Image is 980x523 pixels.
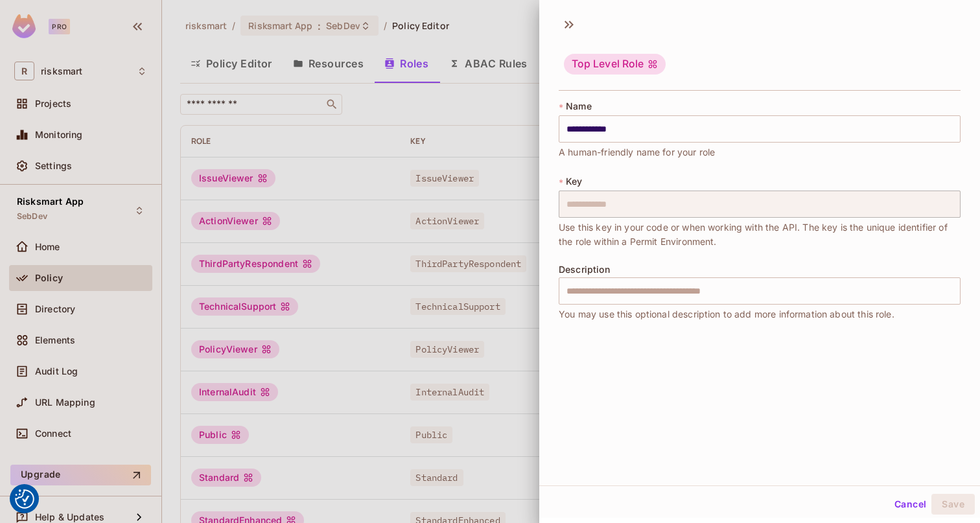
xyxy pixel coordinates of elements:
[559,307,894,321] span: You may use this optional description to add more information about this role.
[15,489,34,509] img: Revisit consent button
[889,494,931,515] button: Cancel
[559,220,961,249] span: Use this key in your code or when working with the API. The key is the unique identifier of the r...
[564,54,666,75] div: Top Level Role
[559,145,715,159] span: A human-friendly name for your role
[566,176,582,187] span: Key
[931,494,975,515] button: Save
[15,489,34,509] button: Consent Preferences
[559,264,610,275] span: Description
[566,101,592,111] span: Name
